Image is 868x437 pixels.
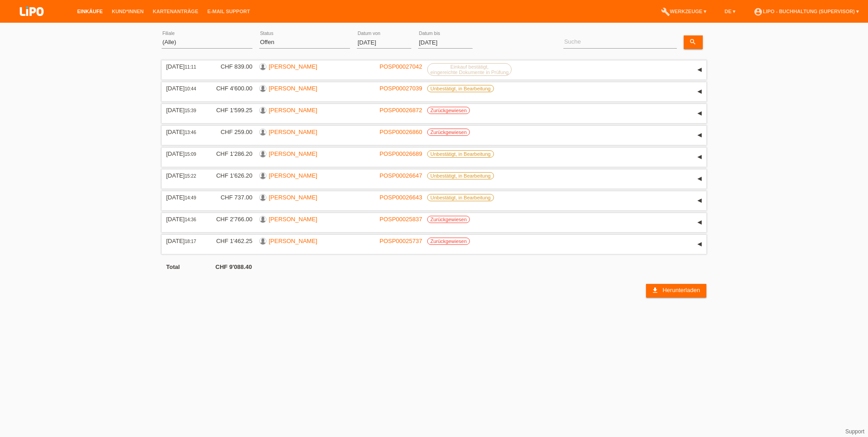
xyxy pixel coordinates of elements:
[148,9,203,14] a: Kartenanträge
[166,216,202,223] div: [DATE]
[754,7,763,16] i: account_circle
[107,9,148,14] a: Kund*innen
[166,194,202,201] div: [DATE]
[209,150,252,157] div: CHF 1'286.20
[185,86,196,91] span: 10:44
[427,63,512,76] label: Einkauf bestätigt, eingereichte Dokumente in Prüfung
[209,194,252,201] div: CHF 737.00
[269,85,317,92] a: [PERSON_NAME]
[203,9,255,14] a: E-Mail Support
[380,238,422,244] a: POSP00025737
[209,107,252,114] div: CHF 1'599.25
[73,9,107,14] a: Einkäufe
[749,9,863,14] a: account_circleLIPO - Buchhaltung (Supervisor) ▾
[693,129,706,142] div: auf-/zuklappen
[427,216,470,223] label: Zurückgewiesen
[380,129,422,135] a: POSP00026860
[185,217,196,222] span: 14:36
[269,150,317,157] a: [PERSON_NAME]
[380,63,422,70] a: POSP00027042
[166,85,202,92] div: [DATE]
[380,107,422,114] a: POSP00026872
[209,129,252,135] div: CHF 259.00
[380,172,422,179] a: POSP00026647
[269,172,317,179] a: [PERSON_NAME]
[693,194,706,208] div: auf-/zuklappen
[380,194,422,201] a: POSP00026643
[269,216,317,223] a: [PERSON_NAME]
[427,129,470,136] label: Zurückgewiesen
[427,172,494,179] label: Unbestätigt, in Bearbeitung
[662,287,700,293] span: Herunterladen
[166,63,202,70] div: [DATE]
[185,152,196,157] span: 15:09
[269,129,317,135] a: [PERSON_NAME]
[209,216,252,223] div: CHF 2'766.00
[185,195,196,200] span: 14:49
[427,238,470,245] label: Zurückgewiesen
[269,107,317,114] a: [PERSON_NAME]
[380,85,422,92] a: POSP00027039
[209,85,252,92] div: CHF 4'600.00
[166,238,202,244] div: [DATE]
[269,194,317,201] a: [PERSON_NAME]
[427,107,470,114] label: Zurückgewiesen
[185,130,196,135] span: 13:46
[427,150,494,158] label: Unbestätigt, in Bearbeitung
[185,239,196,244] span: 18:17
[661,7,670,16] i: build
[185,174,196,179] span: 15:22
[166,263,180,270] b: Total
[269,63,317,70] a: [PERSON_NAME]
[693,63,706,77] div: auf-/zuklappen
[689,38,696,45] i: search
[269,238,317,244] a: [PERSON_NAME]
[693,107,706,120] div: auf-/zuklappen
[646,284,706,298] a: download Herunterladen
[166,129,202,135] div: [DATE]
[427,85,494,92] label: Unbestätigt, in Bearbeitung
[166,107,202,114] div: [DATE]
[693,172,706,186] div: auf-/zuklappen
[684,35,703,49] a: search
[166,150,202,157] div: [DATE]
[693,85,706,99] div: auf-/zuklappen
[845,428,864,435] a: Support
[651,287,659,294] i: download
[209,238,252,244] div: CHF 1'462.25
[209,172,252,179] div: CHF 1'626.20
[720,9,740,14] a: DE ▾
[209,63,252,70] div: CHF 839.00
[216,263,252,270] b: CHF 9'088.40
[693,216,706,229] div: auf-/zuklappen
[693,150,706,164] div: auf-/zuklappen
[9,19,54,25] a: LIPO pay
[166,172,202,179] div: [DATE]
[380,216,422,223] a: POSP00025837
[656,9,711,14] a: buildWerkzeuge ▾
[693,238,706,251] div: auf-/zuklappen
[427,194,494,201] label: Unbestätigt, in Bearbeitung
[380,150,422,157] a: POSP00026689
[185,108,196,113] span: 15:39
[185,65,196,70] span: 11:11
